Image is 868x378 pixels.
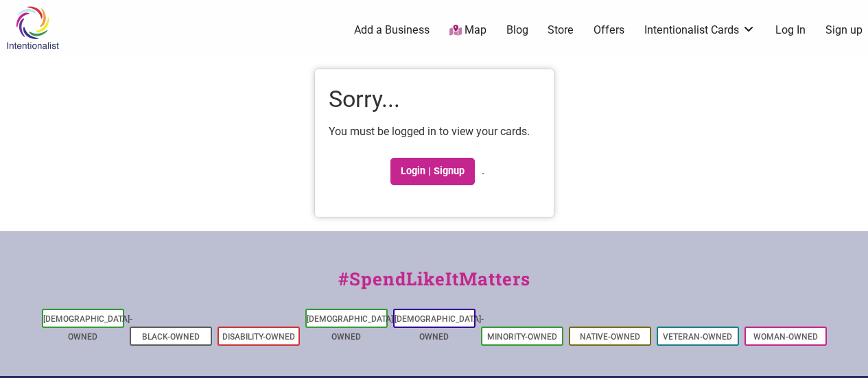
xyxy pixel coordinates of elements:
p: . [329,151,540,192]
a: Intentionalist Cards [644,23,755,38]
a: Black-Owned [142,332,200,342]
a: Disability-Owned [222,332,295,342]
a: Map [449,23,486,38]
a: Add a Business [354,23,430,38]
h1: Sorry... [329,83,540,116]
a: [DEMOGRAPHIC_DATA]-Owned [307,314,396,342]
a: Blog [506,23,528,38]
a: Native-Owned [580,332,640,342]
a: Woman-Owned [753,332,818,342]
a: [DEMOGRAPHIC_DATA]-Owned [395,314,484,342]
a: Minority-Owned [487,332,557,342]
a: Offers [594,23,624,38]
a: [DEMOGRAPHIC_DATA]-Owned [43,314,132,342]
a: Veteran-Owned [663,332,732,342]
a: Login | Signup [390,158,476,185]
a: Store [548,23,574,38]
p: You must be logged in to view your cards. [329,123,540,141]
a: Sign up [825,23,863,38]
a: Log In [775,23,806,38]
